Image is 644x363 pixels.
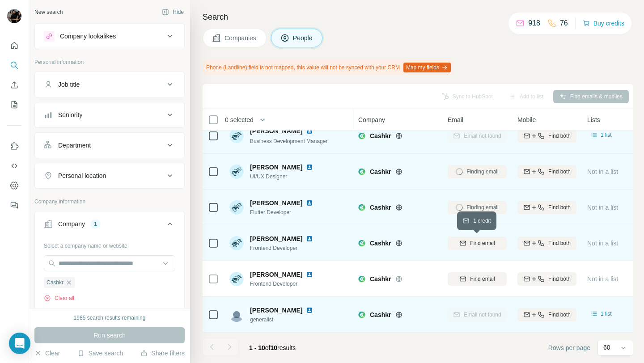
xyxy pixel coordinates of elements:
[517,165,576,178] button: Find both
[250,234,302,243] span: [PERSON_NAME]
[229,165,244,179] img: Avatar
[601,131,612,139] span: 1 list
[229,308,244,322] img: Avatar
[35,165,184,186] button: Personal location
[7,38,21,54] button: Quick start
[548,132,571,140] span: Find both
[229,272,244,286] img: Avatar
[35,25,184,47] button: Company lookalikes
[47,279,64,287] span: Cashkr
[265,344,271,351] span: of
[229,200,244,215] img: Avatar
[370,274,391,283] span: Cashkr
[35,104,184,126] button: Seniority
[77,349,123,358] button: Save search
[60,32,116,41] div: Company lookalikes
[560,18,568,29] p: 76
[517,308,576,321] button: Find both
[225,34,257,42] span: Companies
[587,275,618,283] span: Not in a list
[306,307,313,314] img: LinkedIn logo
[7,177,21,194] button: Dashboard
[306,271,313,278] img: LinkedIn logo
[229,236,244,250] img: Avatar
[203,60,453,75] div: Phone (Landline) field is not mapped, this value will not be synced with your CRM
[250,270,302,279] span: [PERSON_NAME]
[517,272,576,286] button: Find both
[7,138,21,154] button: Use Surfe on LinkedIn
[35,74,184,95] button: Job title
[250,127,302,135] span: [PERSON_NAME]
[470,239,495,247] span: Find email
[250,280,324,288] span: Frontend Developer
[370,131,391,140] span: Cashkr
[34,8,63,16] div: New search
[34,349,60,358] button: Clear
[548,275,571,283] span: Find both
[587,204,618,211] span: Not in a list
[528,18,540,29] p: 918
[548,239,571,247] span: Find both
[34,198,185,206] p: Company information
[7,197,21,213] button: Feedback
[448,272,507,286] button: Find email
[601,310,612,318] span: 1 list
[517,236,576,250] button: Find both
[250,173,324,181] span: UI/UX Designer
[293,34,314,42] span: People
[306,235,313,242] img: LinkedIn logo
[7,9,21,23] img: Avatar
[448,115,463,124] span: Email
[358,275,365,283] img: Logo of Cashkr
[548,168,571,176] span: Find both
[548,343,590,352] span: Rows per page
[140,349,185,358] button: Share filters
[306,127,313,135] img: LinkedIn logo
[517,201,576,214] button: Find both
[250,208,324,216] span: Flutter Developer
[44,294,74,302] button: Clear all
[583,17,624,30] button: Buy credits
[7,158,21,174] button: Use Surfe API
[358,168,365,175] img: Logo of Cashkr
[229,129,244,143] img: Avatar
[249,344,296,351] span: results
[250,198,302,207] span: [PERSON_NAME]
[7,57,21,73] button: Search
[587,115,600,124] span: Lists
[90,220,101,228] div: 1
[358,115,385,124] span: Company
[34,58,185,66] p: Personal information
[250,306,302,315] span: [PERSON_NAME]
[370,203,391,212] span: Cashkr
[250,138,327,144] span: Business Development Manager
[517,129,576,143] button: Find both
[370,310,391,319] span: Cashkr
[548,311,571,319] span: Find both
[517,115,536,124] span: Mobile
[370,167,391,176] span: Cashkr
[403,63,451,72] button: Map my fields
[58,110,82,119] div: Seniority
[470,275,495,283] span: Find email
[358,132,365,139] img: Logo of Cashkr
[58,171,106,180] div: Personal location
[358,240,365,247] img: Logo of Cashkr
[358,204,365,211] img: Logo of Cashkr
[249,344,265,351] span: 1 - 10
[587,240,618,247] span: Not in a list
[225,115,254,124] span: 0 selected
[358,311,365,318] img: Logo of Cashkr
[7,97,21,113] button: My lists
[603,343,610,352] p: 60
[250,163,302,172] span: [PERSON_NAME]
[587,168,618,175] span: Not in a list
[58,80,80,89] div: Job title
[250,244,324,252] span: Frontend Developer
[156,5,190,19] button: Hide
[58,219,85,228] div: Company
[548,203,571,211] span: Find both
[35,135,184,156] button: Department
[7,77,21,93] button: Enrich CSV
[203,11,633,23] h4: Search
